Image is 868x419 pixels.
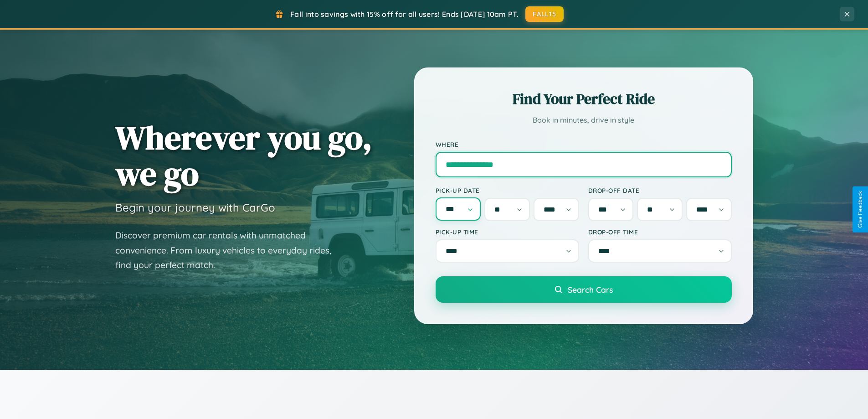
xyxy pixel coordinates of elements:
[115,201,275,214] h3: Begin your journey with CarGo
[857,191,863,228] div: Give Feedback
[436,186,579,194] label: Pick-up Date
[290,10,519,19] span: Fall into savings with 15% off for all users! Ends [DATE] 10am PT.
[115,119,372,191] h1: Wherever you go, we go
[436,114,732,127] p: Book in minutes, drive in style
[436,89,732,109] h2: Find Your Perfect Ride
[568,285,613,295] span: Search Cars
[436,140,732,148] label: Where
[115,228,343,273] p: Discover premium car rentals with unmatched convenience. From luxury vehicles to everyday rides, ...
[525,6,564,22] button: FALL15
[436,228,579,236] label: Pick-up Time
[588,186,732,194] label: Drop-off Date
[588,228,732,236] label: Drop-off Time
[436,276,732,303] button: Search Cars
